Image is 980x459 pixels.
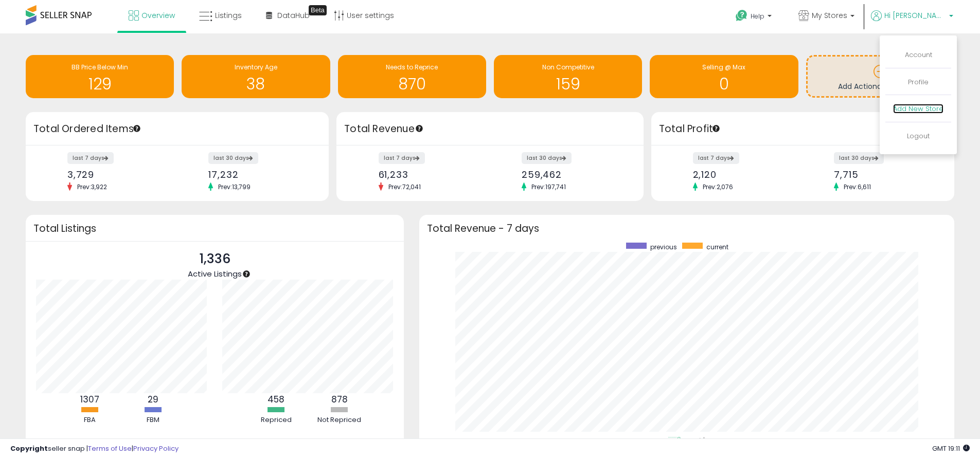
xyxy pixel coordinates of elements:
[522,169,626,180] div: 259,462
[659,122,947,136] h3: Total Profit
[386,63,438,71] span: Needs to Reprice
[871,10,953,33] a: Hi [PERSON_NAME]
[67,152,114,164] label: last 7 days
[235,63,277,71] span: Inventory Age
[499,76,637,93] h1: 159
[415,124,424,133] div: Tooltip anchor
[188,268,242,279] span: Active Listings
[932,444,970,453] span: 2025-08-13 19:11 GMT
[884,10,946,21] span: Hi [PERSON_NAME]
[834,169,936,180] div: 7,715
[309,5,327,15] div: Tooltip anchor
[208,152,258,164] label: last 30 days
[711,124,721,133] div: Tooltip anchor
[182,55,330,98] a: Inventory Age 38
[10,444,48,453] strong: Copyright
[655,76,793,93] h1: 0
[494,55,642,98] a: Non Competitive 159
[693,169,795,180] div: 2,120
[751,12,764,21] span: Help
[698,182,738,191] span: Prev: 2,076
[706,243,728,251] span: current
[702,63,745,71] span: Selling @ Max
[10,444,179,454] div: seller snap | |
[33,122,321,136] h3: Total Ordered Items
[268,393,284,406] b: 458
[812,10,847,21] span: My Stores
[208,169,311,180] div: 17,232
[693,152,739,164] label: last 7 days
[839,182,876,191] span: Prev: 6,611
[72,182,112,191] span: Prev: 3,922
[379,169,483,180] div: 61,233
[132,124,141,133] div: Tooltip anchor
[522,152,572,164] label: last 30 days
[33,225,396,232] h3: Total Listings
[31,76,169,93] h1: 129
[309,415,370,425] div: Not Repriced
[808,57,953,96] a: Add Actionable Insights
[187,76,325,93] h1: 38
[122,415,184,425] div: FBM
[427,225,947,232] h3: Total Revenue - 7 days
[338,55,486,98] a: Needs to Reprice 870
[650,55,798,98] a: Selling @ Max 0
[242,269,251,279] div: Tooltip anchor
[893,104,943,114] a: Add New Store
[344,122,636,136] h3: Total Revenue
[148,393,158,406] b: 29
[383,182,426,191] span: Prev: 72,041
[735,9,748,22] i: Get Help
[650,243,677,251] span: previous
[245,415,307,425] div: Repriced
[133,444,179,453] a: Privacy Policy
[80,393,99,406] b: 1307
[26,55,174,98] a: BB Price Below Min 129
[331,393,348,406] b: 878
[213,182,256,191] span: Prev: 13,799
[88,444,132,453] a: Terms of Use
[67,169,170,180] div: 3,729
[59,415,121,425] div: FBA
[141,10,175,21] span: Overview
[379,152,425,164] label: last 7 days
[72,63,128,71] span: BB Price Below Min
[908,77,929,87] a: Profile
[215,10,242,21] span: Listings
[907,131,930,141] a: Logout
[526,182,571,191] span: Prev: 197,741
[905,50,932,60] a: Account
[343,76,481,93] h1: 870
[188,249,242,269] p: 1,336
[277,10,310,21] span: DataHub
[834,152,884,164] label: last 30 days
[542,63,594,71] span: Non Competitive
[838,81,922,91] span: Add Actionable Insights
[727,2,782,33] a: Help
